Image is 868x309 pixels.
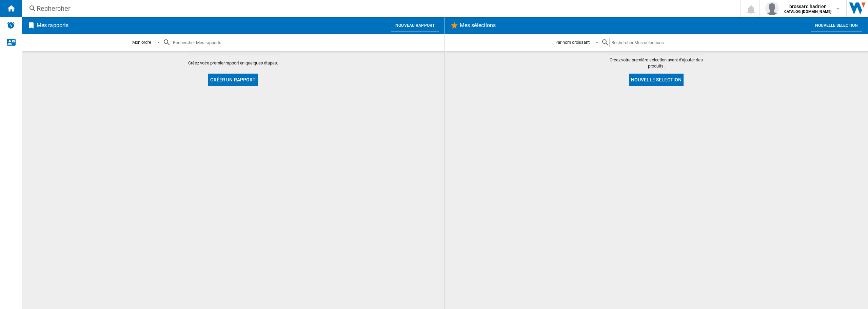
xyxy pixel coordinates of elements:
[188,60,278,66] span: Créez votre premier rapport en quelques étapes.
[7,21,15,29] img: alerts-logo.svg
[811,19,862,32] button: Nouvelle selection
[629,74,684,86] button: Nouvelle selection
[609,57,704,69] span: Créez votre première sélection avant d'ajouter des produits.
[784,9,831,14] b: CATALOG [DOMAIN_NAME]
[132,40,151,45] div: Mon ordre
[35,19,70,32] h2: Mes rapports
[171,38,335,47] input: Rechercher Mes rapports
[765,2,779,15] img: profile.jpg
[555,40,590,45] div: Par nom croissant
[208,74,258,86] button: Créer un rapport
[784,3,831,10] span: brossard hadrien
[609,38,758,47] input: Rechercher Mes sélections
[458,19,497,32] h2: Mes sélections
[37,4,722,13] div: Rechercher
[391,19,439,32] button: Nouveau rapport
